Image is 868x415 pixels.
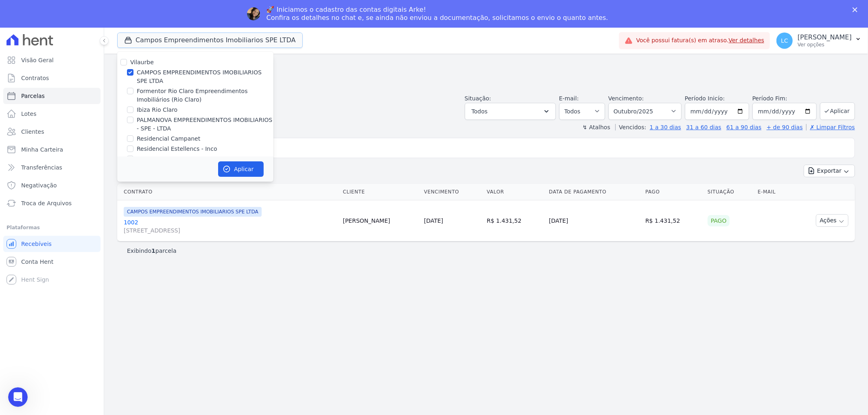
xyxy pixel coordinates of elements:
div: Pago [708,215,730,226]
th: Valor [483,184,546,200]
label: Período Inicío: [685,95,725,102]
span: [STREET_ADDRESS] [124,226,337,235]
td: R$ 1.431,52 [483,200,546,241]
a: Clientes [3,124,101,140]
label: Situação: [465,95,491,102]
span: Contratos [21,74,49,82]
label: ↯ Atalhos [582,124,610,130]
div: 🚀 Iniciamos o cadastro das contas digitais Arke! Confira os detalhes no chat e, se ainda não envi... [267,6,608,22]
label: PALMANOVA EMPREENDIMENTOS IMOBILIARIOS - SPE - LTDA [137,116,273,133]
span: Troca de Arquivos [21,199,72,207]
a: Recebíveis [3,236,101,252]
th: Pago [642,184,704,200]
span: Conta Hent [21,258,53,266]
button: Campos Empreendimentos Imobiliarios SPE LTDA [117,33,303,48]
a: Transferências [3,159,101,176]
th: Cliente [340,184,421,200]
label: Período Fim: [752,94,817,103]
a: Negativação [3,177,101,193]
span: Recebíveis [21,240,52,248]
span: Transferências [21,163,62,172]
button: Ações [816,214,848,227]
span: Minha Carteira [21,146,63,154]
label: Ibiza Rio Claro [137,106,177,114]
span: Parcelas [21,92,45,100]
a: Conta Hent [3,254,101,270]
button: Aplicar [820,102,855,120]
a: + de 90 dias [767,124,803,130]
a: Visão Geral [3,52,101,68]
td: [DATE] [546,200,642,241]
a: ✗ Limpar Filtros [806,124,855,130]
label: Vilaurbe [130,59,154,65]
span: LC [781,38,788,43]
button: Todos [465,103,556,120]
span: Visão Geral [21,56,54,64]
th: E-mail [754,184,791,200]
span: Todos [472,106,488,116]
label: Residencial Campanet [137,135,200,143]
h2: Parcelas [117,60,855,75]
input: Buscar por nome do lote ou do cliente [132,140,851,156]
p: [PERSON_NAME] [798,33,852,41]
th: Vencimento [421,184,483,200]
b: 1 [151,248,155,254]
a: Lotes [3,106,101,122]
a: Ver detalhes [729,37,765,43]
th: Data de Pagamento [546,184,642,200]
span: Lotes [21,110,37,118]
p: Ver opções [798,41,852,48]
div: Fechar [853,7,861,12]
a: Parcelas [3,88,101,104]
span: CAMPOS EMPREENDIMENTOS IMOBILIARIOS SPE LTDA [124,207,262,217]
label: E-mail: [559,95,579,102]
label: Formentor Rio Claro Empreendimentos Imobiliários (Rio Claro) [137,87,273,104]
a: Minha Carteira [3,141,101,158]
a: [DATE] [424,217,443,224]
button: LC [PERSON_NAME] Ver opções [770,29,868,52]
label: CAMPOS EMPREENDIMENTOS IMOBILIARIOS SPE LTDA [137,68,273,85]
td: [PERSON_NAME] [340,200,421,241]
td: R$ 1.431,52 [642,200,704,241]
a: 1 a 30 dias [650,124,681,130]
a: 31 a 60 dias [686,124,721,130]
button: Aplicar [218,161,264,177]
span: Clientes [21,128,44,136]
div: Plataformas [7,223,97,232]
label: Vencidos: [615,124,646,130]
a: 1002[STREET_ADDRESS] [124,218,337,235]
a: Troca de Arquivos [3,195,101,211]
th: Situação [704,184,754,200]
p: Exibindo parcela [127,247,177,255]
th: Contrato [117,184,340,200]
img: Profile image for Adriane [247,7,260,20]
iframe: Intercom live chat [8,387,28,407]
span: Você possui fatura(s) em atraso. [636,36,764,45]
label: Vencimento: [608,95,644,102]
a: Contratos [3,70,101,86]
a: 61 a 90 dias [726,124,761,130]
label: Residencial Estellencs - LBA [137,155,216,163]
button: Exportar [804,165,855,177]
label: Residencial Estellencs - Inco [137,145,217,153]
span: Negativação [21,181,57,189]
